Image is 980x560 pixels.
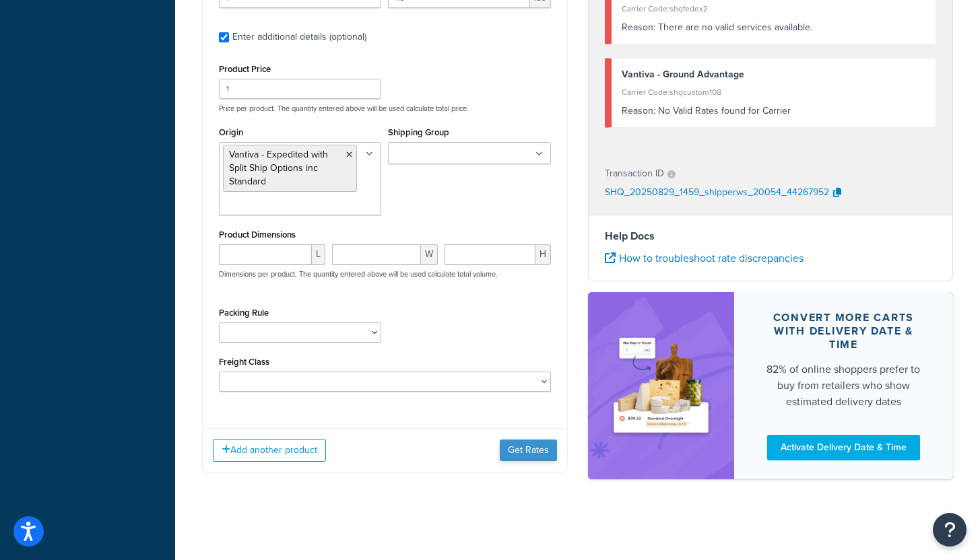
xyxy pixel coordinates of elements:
[216,269,498,279] p: Dimensions per product. The quantity entered above will be used calculate total volume.
[622,21,655,35] span: Reason:
[767,435,920,460] a: Activate Delivery Date & Time
[605,229,937,245] h4: Help Docs
[213,439,326,462] button: Add another product
[622,83,926,102] div: Carrier Code: shqcustom108
[219,357,269,367] label: Freight Class
[219,64,271,74] label: Product Price
[388,127,449,137] label: Shipping Group
[219,230,296,240] label: Product Dimensions
[232,28,366,46] div: Enter additional details (optional)
[219,308,269,318] label: Packing Rule
[219,127,243,137] label: Origin
[622,66,926,85] div: Vantiva - Ground Advantage
[535,244,551,265] span: H
[421,244,438,265] span: W
[605,251,804,267] a: How to troubleshoot rate discrepancies
[229,147,328,188] span: Vantiva - Expedited with Split Ship Options inc Standard
[766,361,921,410] div: 82% of online shoppers prefer to buy from retailers who show estimated delivery dates
[608,313,714,460] img: feature-image-ddt-36eae7f7280da8017bfb280eaccd9c446f90b1fe08728e4019434db127062ab4.png
[605,165,664,184] p: Transaction ID
[216,104,554,113] p: Price per product. The quantity entered above will be used calculate total price.
[766,311,921,351] div: Convert more carts with delivery date & time
[605,184,829,204] p: SHQ_20250829_1459_shipperws_20054_44267952
[622,102,926,121] div: No Valid Rates found for Carrier
[622,104,655,118] span: Reason:
[622,19,926,38] div: There are no valid services available.
[933,513,967,547] button: Open Resource Center
[312,244,325,265] span: L
[219,32,229,42] input: Enter additional details (optional)
[500,440,557,461] button: Get Rates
